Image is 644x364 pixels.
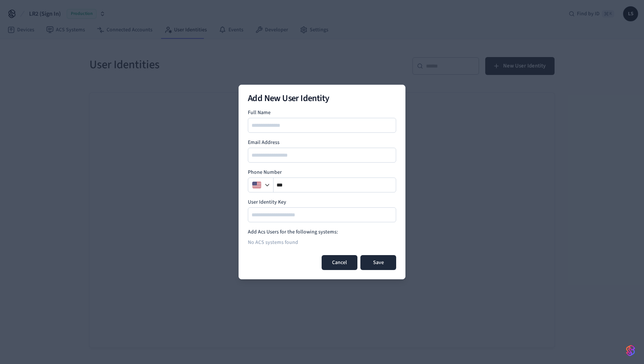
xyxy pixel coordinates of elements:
h4: Add Acs Users for the following systems: [248,228,396,236]
label: Email Address [248,139,396,146]
h2: Add New User Identity [248,94,396,103]
label: Phone Number [248,169,396,176]
button: Save [360,255,396,270]
label: User Identity Key [248,198,396,206]
div: No ACS systems found [248,236,396,249]
label: Full Name [248,109,396,116]
img: SeamLogoGradient.69752ec5.svg [626,345,635,357]
button: Cancel [322,255,357,270]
